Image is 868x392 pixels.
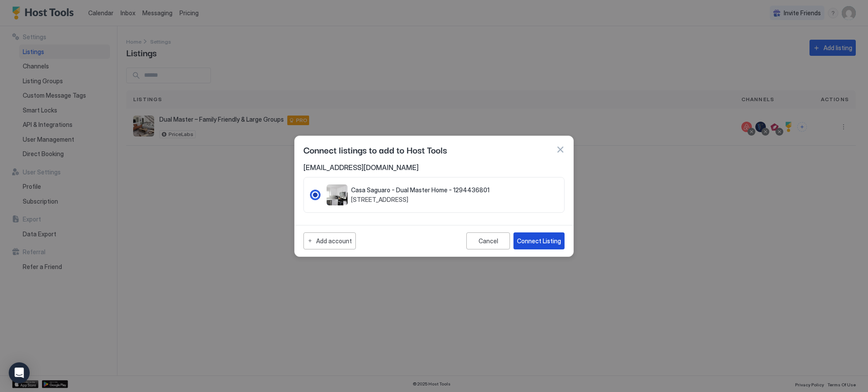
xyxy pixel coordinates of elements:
div: Open Intercom Messenger [9,362,30,383]
div: RadioGroup [311,184,557,205]
span: [STREET_ADDRESS] [351,196,489,204]
div: listing image [327,184,348,205]
div: 1294436801 [311,184,557,205]
button: Add account [303,232,356,249]
span: [EMAIL_ADDRESS][DOMAIN_NAME] [303,163,565,172]
div: Connect Listing [517,236,561,245]
span: Connect listings to add to Host Tools [303,143,447,156]
div: Cancel [479,237,498,245]
button: Cancel [466,232,510,249]
button: Connect Listing [513,232,565,249]
div: Add account [316,236,352,245]
span: Casa Saguaro - Dual Master Home - 1294436801 [351,186,489,194]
